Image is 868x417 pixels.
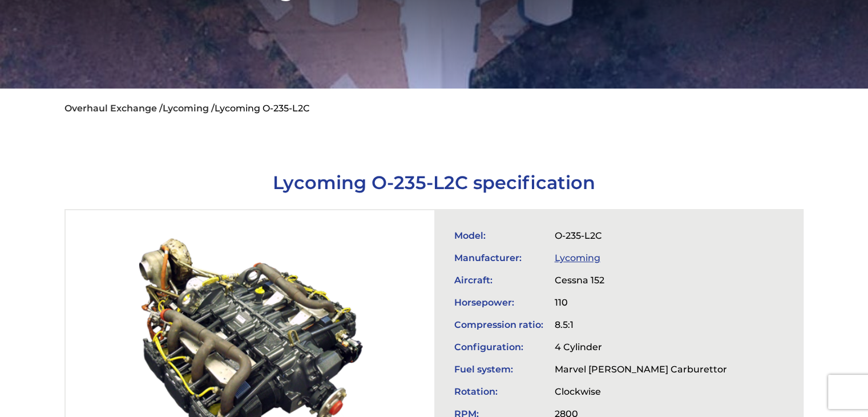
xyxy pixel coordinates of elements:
[549,314,733,336] td: 8.5:1
[449,336,549,358] td: Configuration:
[449,358,549,380] td: Fuel system:
[549,291,733,314] td: 110
[449,224,549,247] td: Model:
[549,336,733,358] td: 4 Cylinder
[449,291,549,314] td: Horsepower:
[449,269,549,291] td: Aircraft:
[64,171,803,194] h1: Lycoming O-235-L2C specification
[549,358,733,380] td: Marvel [PERSON_NAME] Carburettor
[549,380,733,403] td: Clockwise
[163,103,215,114] a: Lycoming /
[549,269,733,291] td: Cessna 152
[449,314,549,336] td: Compression ratio:
[215,103,310,114] li: Lycoming O-235-L2C
[449,380,549,403] td: Rotation:
[549,224,733,247] td: O-235-L2C
[555,252,600,263] a: Lycoming
[449,247,549,269] td: Manufacturer:
[64,103,163,114] a: Overhaul Exchange /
